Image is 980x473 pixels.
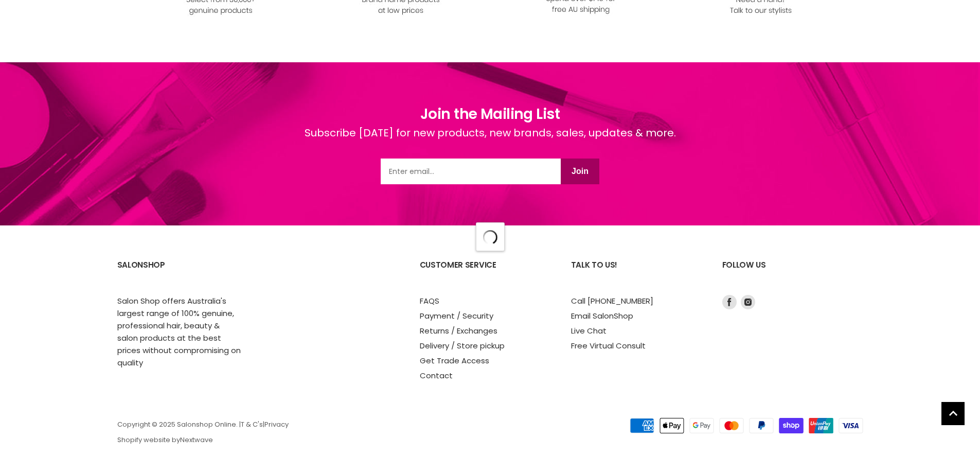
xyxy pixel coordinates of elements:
[561,159,599,184] button: Join
[420,355,489,366] a: Get Trade Access
[241,419,263,429] a: T & C's
[420,252,550,295] h2: Customer Service
[420,340,505,351] a: Delivery / Store pickup
[941,402,965,429] span: Back to top
[305,125,676,159] div: Subscribe [DATE] for new products, new brands, sales, updates & more.
[381,159,561,184] input: Email
[117,295,241,369] p: Salon Shop offers Australia's largest range of 100% genuine, professional hair, beauty & salon pr...
[941,402,965,425] a: Back to top
[180,435,213,445] a: Nextwave
[571,295,653,306] a: Call [PHONE_NUMBER]
[117,252,248,295] h2: SalonShop
[571,252,702,295] h2: Talk to us!
[305,103,676,125] h1: Join the Mailing List
[420,295,439,306] a: FAQS
[571,310,633,321] a: Email SalonShop
[571,340,646,351] a: Free Virtual Consult
[420,310,493,321] a: Payment / Security
[117,421,559,444] p: Copyright © 2025 Salonshop Online. | | Shopify website by
[722,252,863,295] h2: Follow us
[571,325,607,336] a: Live Chat
[420,325,497,336] a: Returns / Exchanges
[420,370,453,381] a: Contact
[264,419,289,429] a: Privacy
